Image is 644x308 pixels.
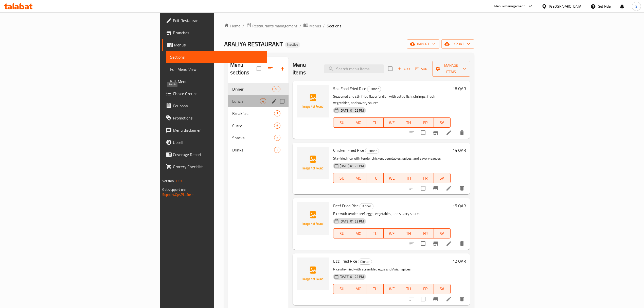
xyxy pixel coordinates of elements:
input: search [324,64,384,73]
span: 6 [274,123,280,128]
span: Select to update [418,238,428,249]
span: Menus [174,42,263,48]
div: Menu-management [494,3,525,9]
span: TU [369,230,382,237]
div: Breakfast7 [228,107,289,119]
span: MO [352,175,365,182]
button: SA [434,117,451,128]
span: Coupons [173,103,263,109]
a: Edit menu item [446,241,452,247]
h6: 15 QAR [453,202,466,209]
button: MO [350,117,367,128]
span: [DATE] 01:22 PM [338,108,366,113]
a: Edit Menu [166,75,267,88]
span: TH [402,285,415,293]
p: Seasoned and stir-fried flavorful dish with cuttle fish, shrimps, fresh vegetables, and savory sa... [333,93,450,106]
span: MO [352,285,365,293]
button: delete [456,293,468,305]
button: Add [396,65,412,73]
span: WE [386,119,398,126]
button: Branch-specific-item [430,293,442,305]
a: Edit menu item [446,296,452,302]
span: Sort sections [264,63,276,75]
span: Sort [415,66,429,72]
button: SA [434,228,451,238]
button: edit [270,97,278,105]
button: TH [400,228,417,238]
span: Upsell [173,139,263,145]
p: Rice with tender beef, eggs, vegetables, and savory sauces [333,211,450,217]
span: SU [335,119,348,126]
span: WE [386,285,398,293]
span: S [635,4,637,9]
a: Grocery Checklist [162,161,267,173]
span: Choice Groups [173,91,263,97]
li: / [323,23,325,29]
span: SU [335,175,348,182]
h6: 12 QAR [453,258,466,265]
button: FR [417,284,434,294]
span: Branches [173,30,263,36]
span: FR [419,285,432,293]
a: Coupons [162,100,267,112]
span: 3 [274,148,280,152]
span: Manage items [436,62,466,75]
span: [DATE] 01:22 PM [338,219,366,224]
span: Menus [309,23,321,29]
div: Dinner [360,203,373,209]
span: Select to update [418,183,428,194]
span: Dinner [365,148,379,154]
span: SA [436,175,449,182]
span: export [445,41,470,47]
span: [DATE] 01:22 PM [338,163,366,168]
div: Curry6 [228,119,289,132]
button: Branch-specific-item [430,182,442,194]
button: WE [384,173,400,183]
img: Sea Food Fried Rice [297,85,329,117]
span: Menu disclaimer [173,127,263,133]
a: Choice Groups [162,88,267,100]
a: Edit menu item [446,130,452,136]
button: MO [350,173,367,183]
div: items [260,98,266,104]
button: SA [434,284,451,294]
span: SU [335,285,348,293]
span: import [411,41,435,47]
button: export [441,39,474,49]
button: TU [367,117,384,128]
span: Full Menu View [170,66,263,72]
button: Sort [414,65,430,73]
span: MO [352,119,365,126]
button: SU [333,284,350,294]
span: Grocery Checklist [173,164,263,170]
span: Add [397,66,410,72]
span: Sort items [412,65,432,73]
button: FR [417,173,434,183]
a: Promotions [162,112,267,124]
img: Beef Fried Rice [297,202,329,235]
a: Menu disclaimer [162,124,267,136]
span: TU [369,175,382,182]
span: Dinner [367,86,381,92]
a: Edit Restaurant [162,14,267,27]
span: Drinks [232,147,274,153]
span: Sections [327,23,341,29]
h2: Menu items [293,61,318,76]
button: TH [400,284,417,294]
a: Support.OpsPlatform [162,191,194,198]
span: SU [335,230,348,237]
div: [GEOGRAPHIC_DATA] [549,4,582,9]
button: FR [417,117,434,128]
span: Select to update [418,294,428,304]
a: Sections [166,51,267,63]
span: Dinner [358,259,372,265]
button: WE [384,117,400,128]
button: delete [456,237,468,250]
span: Promotions [173,115,263,121]
a: Coverage Report [162,148,267,161]
button: WE [384,228,400,238]
button: Branch-specific-item [430,127,442,139]
span: 4 [260,99,266,104]
button: TU [367,228,384,238]
a: Branches [162,27,267,39]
